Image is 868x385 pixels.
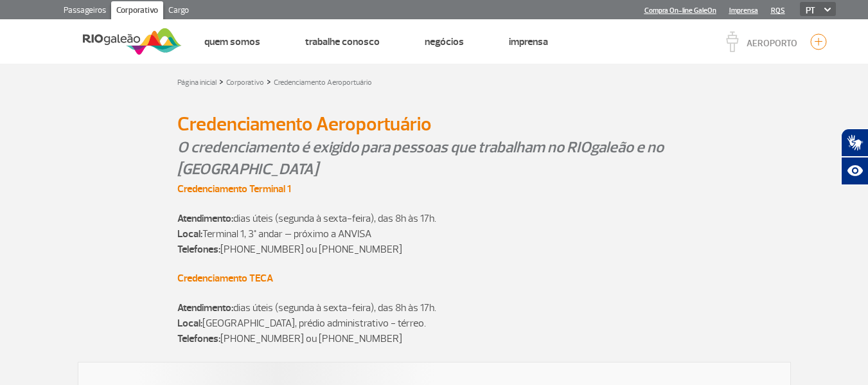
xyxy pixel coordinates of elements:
[841,129,868,185] div: Plugin de acessibilidade da Hand Talk.
[177,242,691,257] p: [PHONE_NUMBER] ou [PHONE_NUMBER]
[177,332,220,345] strong: Telefones:
[177,212,233,225] strong: Atendimento:
[177,195,691,226] p: dias úteis (segunda à sexta-feira), das 8h às 17h.
[177,285,691,316] p: dias úteis (segunda à sexta-feira), das 8h às 17h.
[219,74,224,89] a: >
[305,35,380,48] a: Trabalhe Conosco
[177,78,217,87] a: Página inicial
[509,35,548,48] a: Imprensa
[644,6,716,15] a: Compra On-line GaleOn
[177,317,202,330] strong: Local:
[841,157,868,185] button: Abrir recursos assistivos.
[425,35,464,48] a: Negócios
[771,6,785,15] a: RQS
[841,129,868,157] button: Abrir tradutor de língua de sinais.
[267,74,271,89] a: >
[177,243,220,256] strong: Telefones:
[747,39,797,48] p: AEROPORTO
[177,136,691,180] p: O credenciamento é exigido para pessoas que trabalham no RIOgaleão e no [GEOGRAPHIC_DATA]
[177,331,691,346] p: [PHONE_NUMBER] ou [PHONE_NUMBER]
[177,301,233,314] strong: Atendimento:
[177,112,691,136] h2: Credenciamento Aeroportuário
[177,183,691,195] h6: Credenciamento Terminal 1
[729,6,758,15] a: Imprensa
[204,35,260,48] a: Quem Somos
[274,78,372,87] a: Credenciamento Aeroportuário
[177,316,691,331] p: [GEOGRAPHIC_DATA], prédio administrativo - térreo.
[177,226,691,242] p: Terminal 1, 3° andar – próximo a ANVISA
[177,273,691,285] h6: Credenciamento TECA
[111,1,163,22] a: Corporativo
[163,1,194,22] a: Cargo
[226,78,264,87] a: Corporativo
[58,1,111,22] a: Passageiros
[177,228,202,240] strong: Local:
